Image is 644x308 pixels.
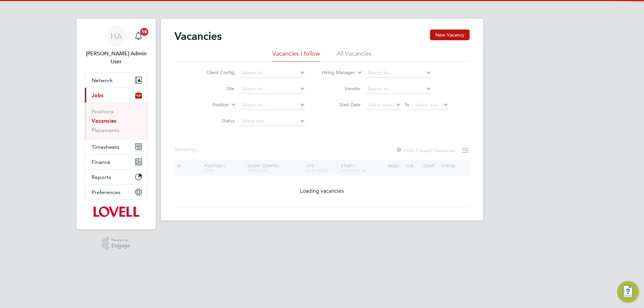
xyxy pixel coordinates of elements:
[93,206,139,217] img: lovell-logo-retina.png
[322,85,361,91] label: Vendor
[196,69,234,75] label: Client Config
[322,102,361,108] label: Start Date
[85,88,147,103] button: Jobs
[196,118,234,124] label: Status
[85,185,147,199] button: Preferences
[85,73,147,87] button: Network
[195,146,199,153] span: ...
[92,174,111,180] span: Reports
[239,101,305,110] input: Search for...
[132,25,145,47] a: 18
[239,84,305,94] input: Search for...
[102,237,130,250] a: Powered byEngage
[85,25,148,66] a: HA[PERSON_NAME] Admin User
[430,29,470,40] button: New Vacancy
[85,155,147,169] button: Finance
[92,159,110,165] span: Finance
[617,281,639,303] button: Engage Resource Center
[402,100,411,109] span: To
[85,103,147,139] div: Jobs
[396,147,455,153] label: Hide Closed Vacancies
[272,50,320,62] li: Vacancies I follow
[92,118,116,124] a: Vacancies
[190,102,229,108] label: Position
[365,68,431,78] input: Search for...
[111,237,130,243] span: Powered by
[140,28,148,36] span: 18
[92,144,119,150] span: Timesheets
[239,68,305,78] input: Search for...
[85,50,148,66] span: Hays Admin User
[85,206,148,217] a: Go to home page
[76,19,156,229] nav: Main navigation
[365,84,431,94] input: Search for...
[337,50,372,62] li: All Vacancies
[85,170,147,184] button: Reports
[92,108,114,115] a: Positions
[415,102,439,108] span: Select date
[92,92,103,99] span: Jobs
[368,102,392,108] span: Select date
[85,139,147,154] button: Timesheets
[174,29,222,43] h2: Vacancies
[110,32,122,41] span: HA
[92,77,113,83] span: Network
[92,189,120,195] span: Preferences
[111,243,130,249] span: Engage
[196,85,234,91] label: Site
[174,146,201,153] div: Showing
[92,127,119,133] a: Placements
[239,117,305,126] input: Select one
[316,69,355,76] label: Hiring Manager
